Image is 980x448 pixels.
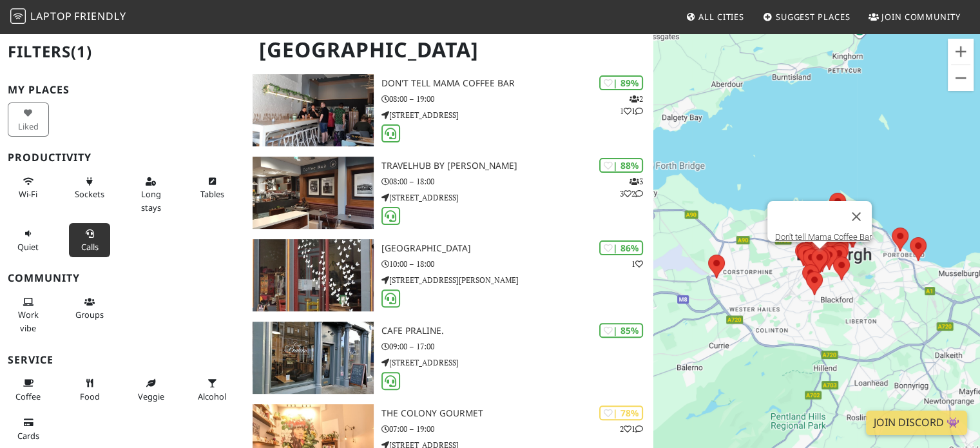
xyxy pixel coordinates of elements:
a: Don't tell Mama Coffee Bar [775,232,872,242]
img: LaptopFriendly [10,8,26,24]
a: All Cities [680,5,749,28]
p: 2 1 [620,423,643,435]
p: 1 [631,258,643,270]
button: Cards [8,412,49,446]
div: | 85% [599,323,643,338]
span: Stable Wi-Fi [19,188,37,200]
a: TravelHub by Lothian | 88% 332 TravelHub by [PERSON_NAME] 08:00 – 18:00 [STREET_ADDRESS] [245,157,653,229]
span: Coffee [15,391,41,402]
span: Long stays [141,188,161,213]
button: Sockets [69,171,110,205]
button: Close [841,201,872,232]
h3: Productivity [8,151,237,164]
span: Power sockets [75,188,104,200]
button: Work vibe [8,291,49,338]
button: Food [69,373,110,407]
button: Alcohol [191,373,233,407]
h3: The Colony Gourmet [381,408,654,419]
h1: [GEOGRAPHIC_DATA] [249,32,651,68]
button: Coffee [8,373,49,407]
p: 07:00 – 19:00 [381,423,654,435]
a: Suggest Places [758,5,856,28]
div: | 88% [599,158,643,173]
img: TravelHub by Lothian [253,157,373,229]
span: Laptop [30,9,72,23]
span: Food [80,391,100,402]
span: Friendly [74,9,126,23]
button: Quiet [8,223,49,257]
button: Long stays [130,171,171,218]
p: [STREET_ADDRESS] [381,191,654,204]
div: | 86% [599,240,643,255]
span: Join Community [881,11,961,23]
p: 08:00 – 19:00 [381,93,654,105]
button: Tables [191,171,233,205]
p: 10:00 – 18:00 [381,258,654,270]
img: Santosa Wellness Centre [253,239,373,311]
img: Cafe Praline. [253,322,373,394]
span: Suggest Places [776,11,850,23]
span: Quiet [17,241,39,253]
button: Wi-Fi [8,171,49,205]
p: [STREET_ADDRESS] [381,356,654,369]
h2: Filters [8,32,237,72]
h3: Community [8,272,237,284]
span: Alcohol [198,391,226,402]
button: Groups [69,291,110,326]
h3: [GEOGRAPHIC_DATA] [381,243,654,254]
button: Zoom out [948,65,974,91]
p: 3 3 2 [620,175,643,200]
span: Video/audio calls [81,241,99,253]
span: All Cities [698,11,744,23]
h3: Service [8,354,237,366]
span: Work-friendly tables [200,188,224,200]
a: LaptopFriendly LaptopFriendly [10,6,126,28]
h3: TravelHub by [PERSON_NAME] [381,161,654,171]
h3: Cafe Praline. [381,326,654,336]
button: Calls [69,223,110,257]
a: Don't tell Mama Coffee Bar | 89% 211 Don't tell Mama Coffee Bar 08:00 – 19:00 [STREET_ADDRESS] [245,74,653,146]
span: Group tables [75,309,104,320]
div: | 78% [599,405,643,420]
button: Zoom in [948,39,974,64]
p: 08:00 – 18:00 [381,175,654,188]
p: 09:00 – 17:00 [381,340,654,353]
a: Cafe Praline. | 85% Cafe Praline. 09:00 – 17:00 [STREET_ADDRESS] [245,322,653,394]
p: [STREET_ADDRESS] [381,109,654,121]
h3: Don't tell Mama Coffee Bar [381,78,654,89]
span: Credit cards [17,430,39,442]
span: People working [18,309,39,333]
img: Don't tell Mama Coffee Bar [253,74,373,146]
p: [STREET_ADDRESS][PERSON_NAME] [381,274,654,286]
span: Veggie [138,391,164,402]
h3: My Places [8,84,237,96]
a: Santosa Wellness Centre | 86% 1 [GEOGRAPHIC_DATA] 10:00 – 18:00 [STREET_ADDRESS][PERSON_NAME] [245,239,653,311]
p: 2 1 1 [620,93,643,117]
a: Join Community [863,5,966,28]
button: Veggie [130,373,171,407]
span: (1) [71,41,92,62]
